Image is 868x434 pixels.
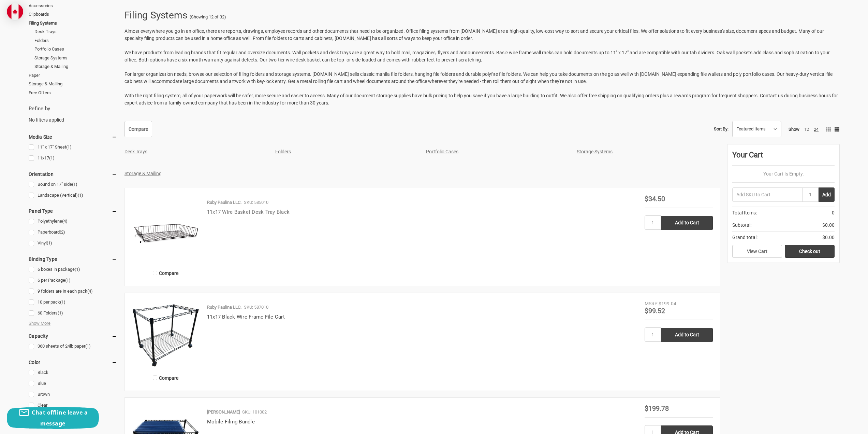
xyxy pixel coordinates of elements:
a: Mobile Filing Bundle [207,419,255,425]
a: Filing Systems [29,19,117,28]
a: Bound on 17" side [29,180,117,189]
a: Storage & Mailing [124,171,162,176]
span: $199.04 [659,301,676,306]
p: For larger organization needs, browse our selection of filing folders and storage systems. [DOMAI... [124,71,839,85]
span: (1) [58,310,63,316]
span: $0.00 [822,222,835,229]
a: Portfolio Cases [34,45,117,54]
img: 11x17 Black Wire Frame File Cart [132,300,200,368]
p: We have products from leading brands that fit regular and oversize documents. Wall pockets and de... [124,49,839,64]
span: $99.52 [645,307,665,315]
a: Storage & Mailing [34,62,117,71]
input: Add to Cart [661,328,713,342]
a: 9 folders are in each pack [29,287,117,296]
span: (1) [60,299,65,305]
span: Show More [29,320,50,327]
label: Compare [132,372,200,383]
a: 6 boxes in package [29,265,117,274]
span: (1) [75,267,80,272]
span: Subtotal: [732,222,751,229]
span: Total Items: [732,209,757,216]
a: Clipboards [29,10,117,19]
span: (Showing 12 of 32) [190,14,226,20]
a: 11x17 Wire Basket Desk Tray Black [207,209,290,215]
span: (2) [60,229,65,235]
h5: Media Size [29,133,117,141]
span: (1) [49,155,55,160]
input: Compare [153,271,157,275]
span: 0 [832,209,835,216]
h5: Panel Type [29,207,117,215]
p: Ruby Paulina LLC. [207,199,241,206]
span: (1) [78,193,83,198]
p: [PERSON_NAME] [207,409,240,416]
p: Almost everywhere you go in an office, there are reports, drawings, employee records and other do... [124,28,839,42]
a: Check out [785,245,835,258]
span: Show [789,127,799,132]
a: 11x17 Black Wire Frame File Cart [207,314,285,320]
button: Add [819,187,835,202]
a: Folders [275,149,291,154]
a: Landscape (Vertical) [29,191,117,200]
a: 360 sheets of 24lb paper [29,342,117,351]
label: Compare [132,267,200,279]
span: Grand total: [732,234,757,241]
div: No filters applied [29,105,117,123]
span: $34.50 [645,195,665,203]
a: Compare [124,121,152,137]
h1: Filing Systems [124,6,188,24]
a: 24 [814,127,819,132]
a: Blue [29,379,117,388]
input: Add to Cart [661,216,713,230]
p: Your Cart Is Empty. [732,170,835,178]
p: SKU: 585010 [244,199,268,206]
iframe: Google Customer Reviews [812,416,868,434]
a: 12 [804,127,809,132]
label: Sort By: [714,124,729,134]
span: (1) [66,144,72,150]
a: Storage Systems [34,54,117,62]
a: Vinyl [29,239,117,248]
span: (1) [65,278,71,283]
h5: Color [29,358,117,366]
a: View Cart [732,245,782,258]
button: Chat offline leave a message [7,407,99,429]
a: Folders [34,36,117,45]
p: SKU: 587010 [244,304,268,311]
span: (4) [62,219,68,224]
span: Chat offline leave a message [32,409,88,427]
a: 10 per pack [29,298,117,307]
h5: Capacity [29,332,117,340]
p: With the right filing system, all of your paperwork will be safer, more secure and easier to acce... [124,92,839,107]
a: Clear [29,401,117,410]
h5: Orientation [29,170,117,178]
span: (4) [87,289,93,294]
a: Free Offers [29,88,117,97]
a: Accessories [29,1,117,10]
img: 11x17 Wire Basket Desk Tray Black [132,195,200,264]
a: 11x17 [29,154,117,163]
a: Desk Trays [124,149,147,154]
a: Portfolio Cases [426,149,458,154]
img: duty and tax information for Canada [7,3,23,20]
a: Storage Systems [577,149,613,154]
a: Paperboard [29,228,117,237]
span: (1) [47,240,52,246]
h5: Refine by [29,105,117,113]
span: (1) [72,182,77,187]
h5: Binding Type [29,255,117,263]
a: 11" x 17" Sheet [29,143,117,152]
a: Brown [29,390,117,399]
a: Polyethylene [29,217,117,226]
span: $199.78 [645,404,669,412]
a: Black [29,368,117,377]
div: MSRP [645,300,658,307]
a: Paper [29,71,117,80]
span: (1) [85,344,91,349]
div: Your Cart [732,149,835,166]
p: SKU: 101002 [242,409,267,416]
a: Desk Trays [34,27,117,36]
a: 6 per Package [29,276,117,285]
